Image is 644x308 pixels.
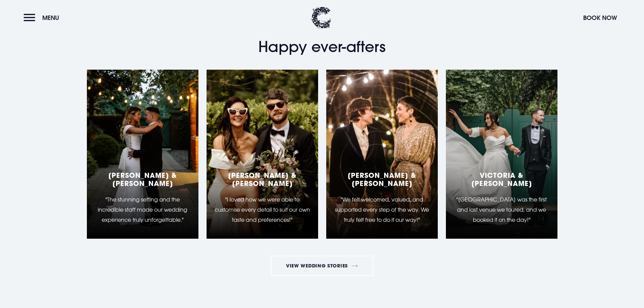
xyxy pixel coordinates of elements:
[95,194,190,225] p: "The stunning setting and the incredible staff made our wedding experience truly unforgettable."
[207,70,318,239] a: [PERSON_NAME] & [PERSON_NAME] "I loved how we were able to customise every detail to suit our own...
[95,171,190,187] h5: [PERSON_NAME] & [PERSON_NAME]
[167,25,478,56] h2: Happy ever-afters
[215,194,310,225] p: "I loved how we were able to customise every detail to suit our own taste and preferences!"
[42,14,59,22] span: Menu
[311,7,331,29] img: Clandeboye Lodge
[454,171,549,187] h5: Victoria & [PERSON_NAME]
[215,171,310,187] h5: [PERSON_NAME] & [PERSON_NAME]
[87,70,198,239] a: [PERSON_NAME] & [PERSON_NAME] "The stunning setting and the incredible staff made our wedding exp...
[326,70,438,239] a: [PERSON_NAME] & [PERSON_NAME] "We felt welcomed, valued, and supported every step of the way. We ...
[446,70,557,239] a: Victoria & [PERSON_NAME] "[GEOGRAPHIC_DATA] was the first and last venue we toured, and we booked...
[580,10,620,25] button: Book Now
[454,194,549,225] p: "[GEOGRAPHIC_DATA] was the first and last venue we toured, and we booked it on the day!"
[334,171,430,187] h5: [PERSON_NAME] & [PERSON_NAME]
[334,194,430,225] p: "We felt welcomed, valued, and supported every step of the way. We truly felt free to do it our w...
[24,10,63,25] button: Menu
[271,256,374,276] a: View Wedding Stories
